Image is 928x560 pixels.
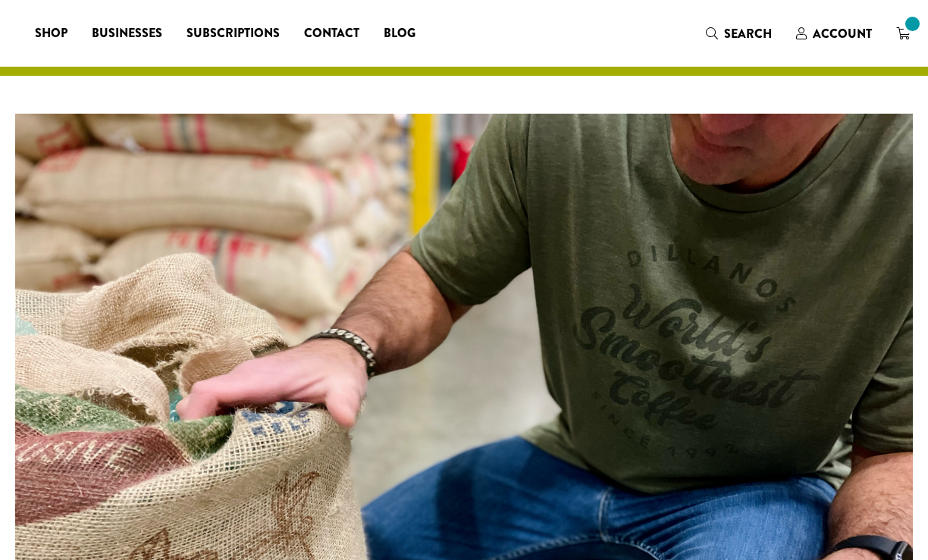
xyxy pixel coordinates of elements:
[292,21,372,45] a: Contact
[92,24,162,43] span: Businesses
[694,21,784,46] a: Search
[784,21,884,46] a: Account
[304,24,359,43] span: Contact
[80,21,174,45] a: Businesses
[724,25,772,42] span: Search
[384,24,415,43] span: Blog
[35,24,67,43] span: Shop
[372,21,428,45] a: Blog
[813,25,872,42] span: Account
[174,21,292,45] a: Subscriptions
[187,24,280,43] span: Subscriptions
[23,21,80,45] a: Shop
